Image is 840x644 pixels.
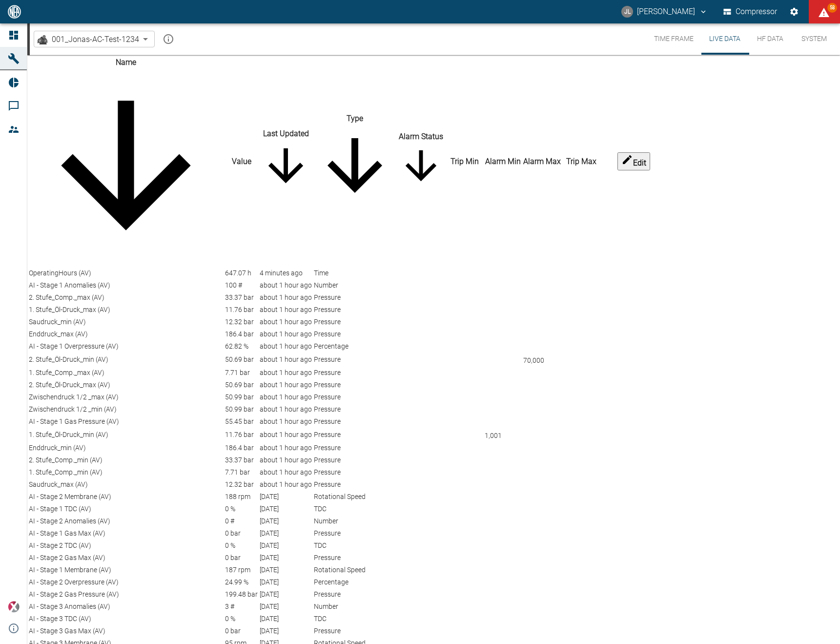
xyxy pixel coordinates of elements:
div: 4/28/2025, 4:07:25 PM [260,516,312,526]
button: Settings [785,3,803,21]
td: AI - Stage 3 TDC (AV) [28,613,224,624]
td: Pressure [313,442,396,454]
td: Time [313,268,396,279]
div: 7.71296618950146 bar [225,467,258,478]
div: 0 bar [225,528,258,539]
div: 4/16/2025, 2:54:41 PM [260,602,312,612]
span: 001_Jonas-AC-Test-1234 [52,34,139,45]
td: AI - Stage 2 Gas Max (AV) [28,552,224,563]
td: Enddruck_min (AV) [28,442,224,454]
button: System [792,23,836,55]
td: Pressure [313,428,396,441]
td: Pressure [313,467,396,478]
th: Last Updated [259,56,312,267]
td: TDC [313,540,396,551]
div: 70,000 [523,353,561,366]
div: 10/10/2025, 1:58:16 PM [260,443,312,453]
td: AI - Stage 1 Gas Pressure (AV) [28,416,224,427]
span: 58 [827,3,837,13]
td: 2. Stufe_Comp._max (AV) [28,292,224,303]
td: AI - Stage 2 TDC (AV) [28,540,224,551]
div: 4/28/2025, 4:07:25 PM [260,492,312,502]
div: 62.8150565001902 % [225,341,258,352]
div: 11.759239062485 bar [225,430,258,440]
div: 10/10/2025, 1:58:16 PM [260,380,312,390]
div: 188 rpm [225,492,258,502]
td: AI - Stage 3 Gas Max (AV) [28,625,224,637]
div: 10/10/2025, 1:58:16 PM [260,341,312,352]
div: 50.6872059639136 bar [225,354,258,365]
td: 2. Stufe_Comp._min (AV) [28,455,224,466]
td: Pressure [313,367,396,378]
td: Saudruck_max (AV) [28,479,224,490]
td: AI - Stage 1 Membrane (AV) [28,564,224,576]
td: 2. Stufe_Öl-Druck_max (AV) [28,379,224,391]
button: Compressor [721,3,779,21]
td: Pressure [313,589,396,600]
td: Pressure [313,379,396,391]
div: 0 bar [225,626,258,636]
div: 187 rpm [225,565,258,575]
div: 0 bar [225,553,258,563]
div: 4/16/2025, 2:54:41 PM [260,626,312,636]
td: Saudruck_min (AV) [28,316,224,328]
td: Pressure [313,625,396,637]
td: Pressure [313,404,396,415]
div: 12.3153052991256 bar [225,317,258,327]
td: Pressure [313,455,396,466]
div: 33.3688450096815 bar [225,292,258,303]
div: 100 # [225,280,258,291]
td: AI - Stage 2 Membrane (AV) [28,491,224,502]
a: 001_Jonas-AC-Test-1234 [36,33,139,45]
div: 4/16/2025, 2:54:41 PM [260,614,312,624]
td: 1. Stufe_Öl-Druck_min (AV) [28,428,224,441]
div: 10/10/2025, 1:58:16 PM [260,292,312,303]
td: 2. Stufe_Öl-Druck_min (AV) [28,353,224,366]
td: Pressure [313,353,396,366]
td: TDC [313,613,396,624]
td: Pressure [313,552,396,563]
button: Time Frame [646,23,701,55]
td: Number [313,601,396,612]
div: 186.398567665492 bar [225,443,258,453]
td: Number [313,516,396,527]
button: HF Data [748,23,792,55]
th: Value [225,56,258,267]
div: 10/10/2025, 1:58:16 PM [260,280,312,291]
td: Percentage [313,341,396,352]
span: sort-time [260,185,312,194]
td: OperatingHours (AV) [28,268,224,279]
span: sort-type [314,199,396,208]
div: 7.71296618950146 bar [225,368,258,378]
td: TDC [313,503,396,515]
button: mission info [159,29,178,49]
div: 4/28/2025, 4:07:25 PM [260,577,312,587]
td: 1. Stufe_Öl-Druck_max (AV) [28,304,224,315]
th: Name [28,56,224,267]
th: Alarm Status [397,56,445,267]
div: 10/10/2025, 1:58:16 PM [260,430,312,440]
div: 12.3153052991256 bar [225,479,258,490]
div: 647.074939434167 h [225,268,258,278]
div: 0 % [225,540,258,551]
div: 11.759239062485 bar [225,305,258,315]
td: Pressure [313,292,396,303]
td: Number [313,280,396,291]
td: Pressure [313,329,396,340]
div: 0 # [225,516,258,526]
td: AI - Stage 3 Anomalies (AV) [28,601,224,612]
div: 10/10/2025, 1:58:16 PM [260,467,312,478]
td: AI - Stage 2 Overpressure (AV) [28,577,224,588]
div: 10/10/2025, 3:00:57 PM [260,268,312,278]
th: Alarm Max [523,56,561,267]
div: 4/28/2025, 4:07:25 PM [260,589,312,600]
div: 50.9924311762006 bar [225,392,258,402]
div: 186.398567665492 bar [225,329,258,339]
span: sort-name [29,255,223,265]
div: 10/10/2025, 1:58:16 PM [260,305,312,315]
div: 10/10/2025, 1:58:16 PM [260,404,312,415]
div: 3 # [225,602,258,612]
th: Alarm Min [484,56,522,267]
div: 10/10/2025, 1:58:16 PM [260,455,312,465]
div: 50.9924311762006 bar [225,404,258,415]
